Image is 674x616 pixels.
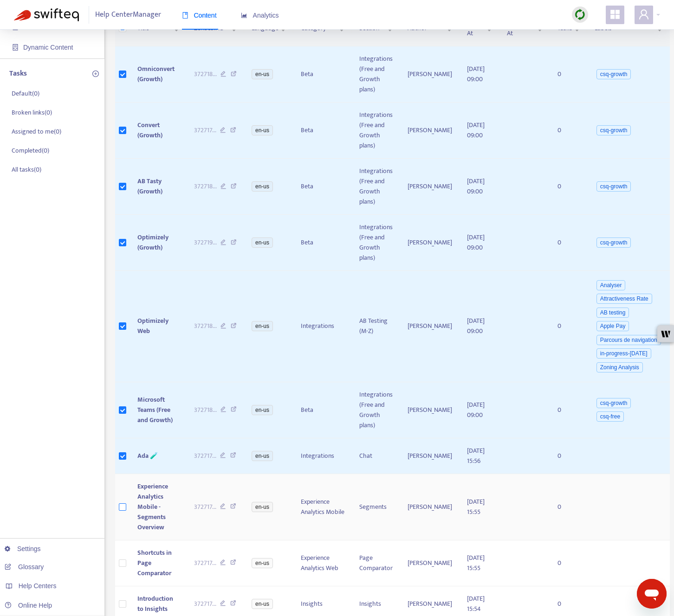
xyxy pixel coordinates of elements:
[467,315,485,336] span: [DATE] 09:00
[137,593,173,614] span: Introduction to Insights
[550,215,587,271] td: 0
[252,558,273,568] span: en-us
[194,502,216,512] span: 372717 ...
[467,176,485,197] span: [DATE] 09:00
[467,496,485,517] span: [DATE] 15:55
[550,46,587,103] td: 0
[550,382,587,438] td: 0
[252,599,273,609] span: en-us
[182,12,217,19] span: Content
[241,12,279,19] span: Analytics
[352,438,400,474] td: Chat
[252,502,273,512] span: en-us
[194,181,217,192] span: 372718 ...
[352,103,400,159] td: Integrations (Free and Growth plans)
[550,438,587,474] td: 0
[137,394,173,425] span: Microsoft Teams (Free and Growth)
[293,103,352,159] td: Beta
[596,411,624,422] span: csq-free
[596,348,651,359] span: in-progress-[DATE]
[194,558,216,568] span: 372717 ...
[9,68,27,79] p: Tasks
[252,125,273,135] span: en-us
[467,232,485,253] span: [DATE] 09:00
[293,474,352,540] td: Experience Analytics Mobile
[596,280,626,290] span: Analyser
[137,315,168,336] span: Optimizely Web
[19,582,57,590] span: Help Centers
[574,9,586,20] img: sync.dc5367851b00ba804db3.png
[252,237,273,248] span: en-us
[5,602,52,609] a: Online Help
[252,405,273,415] span: en-us
[550,103,587,159] td: 0
[293,215,352,271] td: Beta
[252,181,273,192] span: en-us
[352,159,400,215] td: Integrations (Free and Growth plans)
[596,321,629,331] span: Apple Pay
[95,6,161,24] span: Help Center Manager
[252,69,273,79] span: en-us
[467,593,485,614] span: [DATE] 15:54
[550,474,587,540] td: 0
[12,44,19,51] span: container
[596,69,631,79] span: csq-growth
[23,44,73,51] span: Dynamic Content
[92,71,99,77] span: plus-circle
[596,308,629,318] span: AB testing
[352,474,400,540] td: Segments
[596,335,661,345] span: Parcours de navigation
[400,215,460,271] td: [PERSON_NAME]
[400,46,460,103] td: [PERSON_NAME]
[352,215,400,271] td: Integrations (Free and Growth plans)
[467,120,485,141] span: [DATE] 09:00
[596,398,631,408] span: csq-growth
[194,237,217,248] span: 372719 ...
[467,399,485,420] span: [DATE] 09:00
[400,103,460,159] td: [PERSON_NAME]
[182,12,188,19] span: book
[137,120,162,141] span: Convert (Growth)
[596,237,631,248] span: csq-growth
[400,382,460,438] td: [PERSON_NAME]
[400,159,460,215] td: [PERSON_NAME]
[5,563,44,571] a: Glossary
[293,46,352,103] td: Beta
[194,405,217,415] span: 372718 ...
[596,294,652,304] span: Attractiveness Rate
[137,481,168,533] span: Experience Analytics Mobile - Segments Overview
[137,547,172,578] span: Shortcuts in Page Comparator
[596,125,631,135] span: csq-growth
[596,181,631,192] span: csq-growth
[12,127,61,136] p: Assigned to me ( 0 )
[550,159,587,215] td: 0
[194,125,216,135] span: 372717 ...
[550,271,587,382] td: 0
[252,321,273,331] span: en-us
[137,232,168,253] span: Optimizely (Growth)
[400,438,460,474] td: [PERSON_NAME]
[194,321,217,331] span: 372718 ...
[293,159,352,215] td: Beta
[293,540,352,586] td: Experience Analytics Web
[137,64,175,84] span: Omniconvert (Growth)
[467,552,485,573] span: [DATE] 15:55
[467,445,485,466] span: [DATE] 15:56
[5,545,41,552] a: Settings
[137,450,158,461] span: Ada 🧪
[467,64,485,84] span: [DATE] 09:00
[400,474,460,540] td: [PERSON_NAME]
[252,451,273,461] span: en-us
[609,9,621,20] span: appstore
[352,46,400,103] td: Integrations (Free and Growth plans)
[12,146,49,155] p: Completed ( 0 )
[293,382,352,438] td: Beta
[12,108,52,117] p: Broken links ( 0 )
[137,176,162,197] span: AB Tasty (Growth)
[241,12,247,19] span: area-chart
[12,89,39,98] p: Default ( 0 )
[550,540,587,586] td: 0
[352,382,400,438] td: Integrations (Free and Growth plans)
[293,438,352,474] td: Integrations
[637,579,667,609] iframe: Button to launch messaging window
